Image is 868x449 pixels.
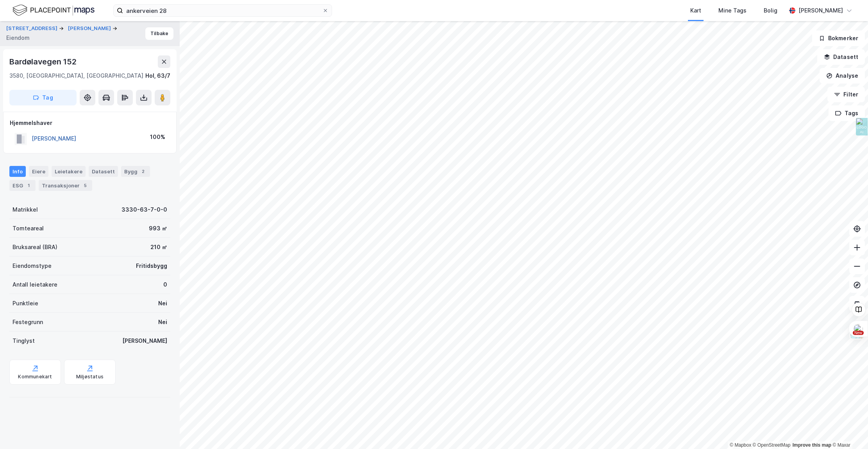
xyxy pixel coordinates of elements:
[718,6,747,15] div: Mine Tags
[158,317,167,327] div: Nei
[829,412,868,449] iframe: Chat Widget
[753,442,791,448] a: OpenStreetMap
[13,299,38,308] div: Punktleie
[9,90,77,105] button: Tag
[13,224,44,233] div: Tomteareal
[139,167,147,175] div: 2
[121,166,150,177] div: Bygg
[81,182,89,189] div: 5
[29,166,48,177] div: Eiere
[829,105,865,121] button: Tags
[122,336,167,346] div: [PERSON_NAME]
[52,166,86,177] div: Leietakere
[13,261,52,271] div: Eiendomstype
[9,166,26,177] div: Info
[13,4,95,17] img: logo.f888ab2527a4732fd821a326f86c7f29.svg
[9,180,36,191] div: ESG
[13,280,57,289] div: Antall leietakere
[158,299,167,308] div: Nei
[18,374,52,380] div: Kommunekart
[150,132,165,142] div: 100%
[13,336,35,346] div: Tinglyst
[68,25,113,32] button: [PERSON_NAME]
[76,374,104,380] div: Miljøstatus
[123,5,322,16] input: Søk på adresse, matrikkel, gårdeiere, leietakere eller personer
[9,71,143,80] div: 3580, [GEOGRAPHIC_DATA], [GEOGRAPHIC_DATA]
[6,33,30,43] div: Eiendom
[812,30,865,46] button: Bokmerker
[89,166,118,177] div: Datasett
[730,442,751,448] a: Mapbox
[121,205,167,214] div: 3330-63-7-0-0
[149,224,167,233] div: 993 ㎡
[145,27,173,40] button: Tilbake
[13,205,38,214] div: Matrikkel
[827,87,865,102] button: Filter
[150,242,167,252] div: 210 ㎡
[764,6,777,15] div: Bolig
[798,6,843,15] div: [PERSON_NAME]
[13,242,57,252] div: Bruksareal (BRA)
[690,6,701,15] div: Kart
[820,68,865,84] button: Analyse
[25,182,32,189] div: 1
[10,118,170,128] div: Hjemmelshaver
[39,180,92,191] div: Transaksjoner
[9,55,78,68] div: Bardølavegen 152
[163,280,167,289] div: 0
[829,412,868,449] div: Kontrollprogram for chat
[13,317,43,327] div: Festegrunn
[793,442,831,448] a: Improve this map
[6,25,59,32] button: [STREET_ADDRESS]
[136,261,167,271] div: Fritidsbygg
[817,49,865,65] button: Datasett
[145,71,170,80] div: Hol, 63/7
